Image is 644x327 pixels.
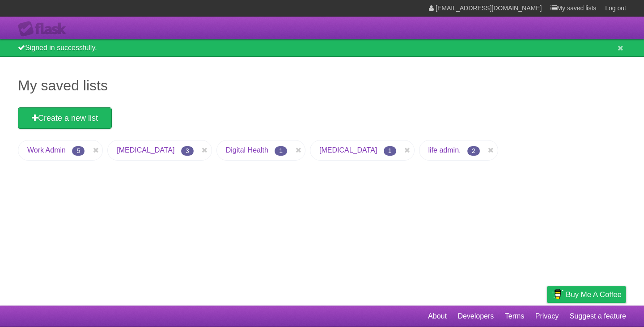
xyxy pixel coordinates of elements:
[18,107,112,129] a: Create a new list
[181,146,194,156] span: 3
[428,308,447,325] a: About
[566,287,622,302] span: Buy me a coffee
[18,21,72,37] div: Flask
[117,146,174,154] a: [MEDICAL_DATA]
[547,286,626,303] a: Buy me a coffee
[275,146,287,156] span: 1
[27,146,66,154] a: Work Admin
[467,146,480,156] span: 2
[570,308,626,325] a: Suggest a feature
[458,308,494,325] a: Developers
[18,75,626,96] h1: My saved lists
[551,287,563,302] img: Buy me a coffee
[535,308,559,325] a: Privacy
[384,146,396,156] span: 1
[505,308,525,325] a: Terms
[428,146,461,154] a: life admin.
[319,146,377,154] a: [MEDICAL_DATA]
[72,146,85,156] span: 5
[226,146,268,154] a: Digital Health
